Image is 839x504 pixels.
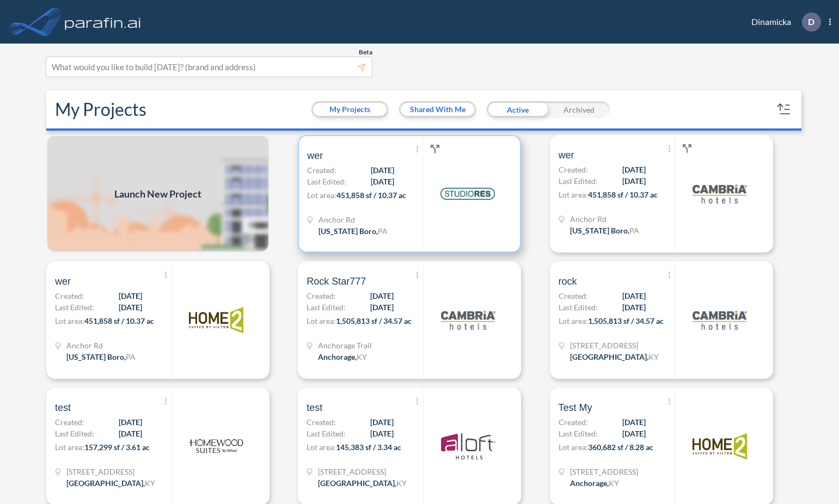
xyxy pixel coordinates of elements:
span: [DATE] [371,176,394,187]
span: 451,858 sf / 10.37 ac [588,190,658,199]
span: Created: [307,416,336,428]
span: [DATE] [370,302,394,313]
span: [GEOGRAPHIC_DATA] , [66,478,145,488]
span: Anchorage Trail [318,340,372,351]
span: PA [126,352,136,361]
span: Last Edited: [55,302,94,313]
a: Rock Star777Created:[DATE]Last Edited:[DATE]Lot area:1,505,813 sf / 34.57 acAnchorage TrailAnchor... [293,261,545,379]
span: 360,682 sf / 8.28 ac [588,442,653,452]
span: Created: [55,290,84,302]
button: Shared With Me [401,103,474,116]
span: Last Edited: [307,176,346,187]
span: Rock Star777 [307,275,366,288]
span: [GEOGRAPHIC_DATA] , [570,352,648,361]
span: wer [55,275,71,288]
span: Beta [359,48,372,57]
span: 451,858 sf / 10.37 ac [336,190,406,200]
span: [DATE] [622,290,646,302]
div: Louisville, KY [66,477,155,489]
div: Louisville, KY [570,351,659,362]
span: [DATE] [622,175,646,187]
span: Last Edited: [559,428,598,439]
span: [DATE] [119,428,142,439]
span: KY [396,478,407,488]
span: 145,383 sf / 3.34 ac [336,442,401,452]
img: logo [189,419,243,474]
span: Anchor Rd [319,214,388,225]
span: Created: [559,164,588,175]
span: [DATE] [370,416,394,428]
span: KY [357,352,367,361]
span: 157,299 sf / 3.61 ac [84,442,150,452]
span: Last Edited: [559,302,598,313]
span: test [307,401,322,414]
img: logo [441,293,495,347]
div: Anchorage, KY [570,477,619,489]
span: PA [629,226,639,235]
button: sort [775,101,793,118]
span: 1,505,813 sf / 34.57 ac [336,316,412,325]
span: [DATE] [119,416,142,428]
span: Lot area: [559,190,588,199]
span: Anchor Rd [570,213,639,225]
span: [GEOGRAPHIC_DATA] , [318,478,396,488]
span: Last Edited: [307,428,346,439]
img: add [46,135,270,253]
span: Anchorage , [318,352,357,361]
span: 11407 Valley View Rd [318,466,407,477]
button: My Projects [313,103,387,116]
span: Lot area: [55,316,84,325]
span: Lot area: [307,442,336,452]
span: Lot area: [307,316,336,325]
img: logo [693,419,747,474]
span: Created: [559,416,588,428]
span: test [55,401,71,414]
div: Washington Boro, PA [319,225,388,237]
span: 1602 Evergreen Rd [570,340,659,351]
span: wer [559,149,574,162]
span: 1899 Evergreen Rd [570,466,638,477]
span: [US_STATE] Boro , [570,226,629,235]
a: werCreated:[DATE]Last Edited:[DATE]Lot area:451,858 sf / 10.37 acAnchor Rd[US_STATE] Boro,PAlogo [293,135,545,253]
h2: My Projects [55,99,146,120]
span: Launch New Project [114,187,201,201]
span: Created: [307,290,336,302]
span: Lot area: [55,442,84,452]
span: KY [648,352,659,361]
span: rock [559,275,577,288]
div: Louisville, KY [318,477,407,489]
span: [DATE] [371,164,394,176]
div: Active [487,101,548,118]
span: [DATE] [622,416,646,428]
span: Last Edited: [307,302,346,313]
span: Test My [559,401,592,414]
div: Washington Boro, PA [570,225,639,236]
span: [US_STATE] Boro , [66,352,126,361]
span: [DATE] [622,428,646,439]
div: Dinamicka [735,13,831,32]
a: werCreated:[DATE]Last Edited:[DATE]Lot area:451,858 sf / 10.37 acAnchor Rd[US_STATE] Boro,PAlogo [42,261,293,379]
span: Created: [559,290,588,302]
span: PA [378,226,388,236]
span: [DATE] [119,302,142,313]
img: logo [693,167,747,221]
span: KY [609,478,619,488]
span: [DATE] [370,428,394,439]
span: 1720 Evergreen Rd [66,466,155,477]
span: 1,505,813 sf / 34.57 ac [588,316,664,325]
a: rockCreated:[DATE]Last Edited:[DATE]Lot area:1,505,813 sf / 34.57 ac[STREET_ADDRESS][GEOGRAPHIC_D... [546,261,797,379]
span: Lot area: [559,316,588,325]
span: [US_STATE] Boro , [319,226,378,236]
img: logo [63,11,143,33]
span: Created: [307,164,336,176]
a: werCreated:[DATE]Last Edited:[DATE]Lot area:451,858 sf / 10.37 acAnchor Rd[US_STATE] Boro,PAlogo [546,135,797,253]
div: Archived [548,101,610,118]
span: Created: [55,416,84,428]
span: KY [145,478,155,488]
span: wer [307,149,323,162]
span: 451,858 sf / 10.37 ac [84,316,154,325]
img: logo [189,293,243,347]
span: Anchorage , [570,478,609,488]
span: Lot area: [307,190,336,200]
span: [DATE] [622,302,646,313]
